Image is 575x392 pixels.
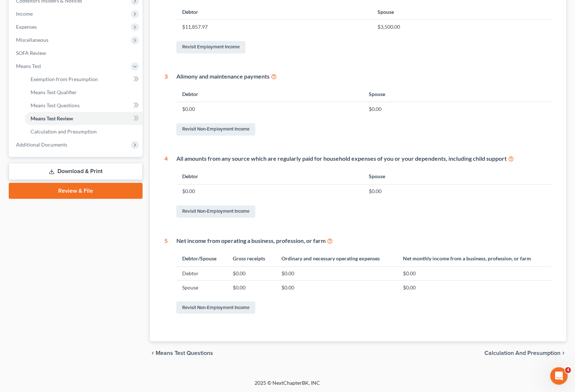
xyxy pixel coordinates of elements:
td: $0.00 [397,281,552,295]
a: Means Test Review [25,112,143,125]
i: chevron_right [560,350,566,356]
td: $0.00 [227,281,276,295]
div: 3 [164,72,168,137]
i: chevron_left [150,350,156,356]
span: Calculation and Presumption [31,128,97,135]
a: Revisit Non-Employment Income [176,205,255,218]
a: Revisit Non-Employment Income [176,301,255,314]
td: $0.00 [176,184,363,198]
div: 4 [164,155,168,219]
span: Means Test Qualifier [31,89,77,95]
a: Means Test Questions [25,99,143,112]
span: Income [16,11,33,17]
a: Revisit Employment Income [176,41,245,53]
td: $0.00 [227,267,276,280]
div: Net income from operating a business, profession, or farm [176,237,552,245]
a: SOFA Review [10,47,143,60]
a: Exemption from Presumption [25,73,143,86]
td: $0.00 [176,102,363,116]
span: Means Test [16,63,41,69]
iframe: Intercom live chat [550,367,568,385]
span: Exemption from Presumption [31,76,98,82]
a: Calculation and Presumption [25,125,143,138]
td: Spouse [176,281,227,295]
td: $0.00 [276,281,397,295]
span: Means Test Questions [156,350,213,356]
div: Alimony and maintenance payments [176,72,552,81]
a: Means Test Qualifier [25,86,143,99]
td: Debtor [176,267,227,280]
td: $3,500.00 [372,20,552,34]
span: Calculation and Presumption [484,350,560,356]
th: Net monthly income from a business, profession, or farm [397,251,552,267]
div: 5 [164,237,168,316]
button: chevron_left Means Test Questions [150,350,213,356]
td: $0.00 [363,102,552,116]
th: Gross receipts [227,251,276,267]
span: Additional Documents [16,141,67,148]
a: Download & Print [9,163,143,180]
th: Debtor [176,87,363,102]
div: All amounts from any source which are regularly paid for household expenses of you or your depend... [176,155,552,163]
span: Means Test Questions [31,102,80,108]
th: Spouse [363,169,552,184]
td: $11,857.97 [176,20,372,34]
a: Review & File [9,183,143,199]
span: Miscellaneous [16,37,48,43]
button: Calculation and Presumption chevron_right [484,350,566,356]
span: SOFA Review [16,50,46,56]
th: Spouse [372,4,552,20]
a: Revisit Non-Employment Income [176,123,255,136]
span: Means Test Review [31,115,73,121]
td: $0.00 [363,184,552,198]
span: 4 [565,367,571,373]
th: Debtor [176,169,363,184]
td: $0.00 [276,267,397,280]
th: Debtor [176,4,372,20]
span: Expenses [16,24,37,30]
th: Debtor/Spouse [176,251,227,267]
th: Spouse [363,87,552,102]
th: Ordinary and necessary operating expenses [276,251,397,267]
td: $0.00 [397,267,552,280]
